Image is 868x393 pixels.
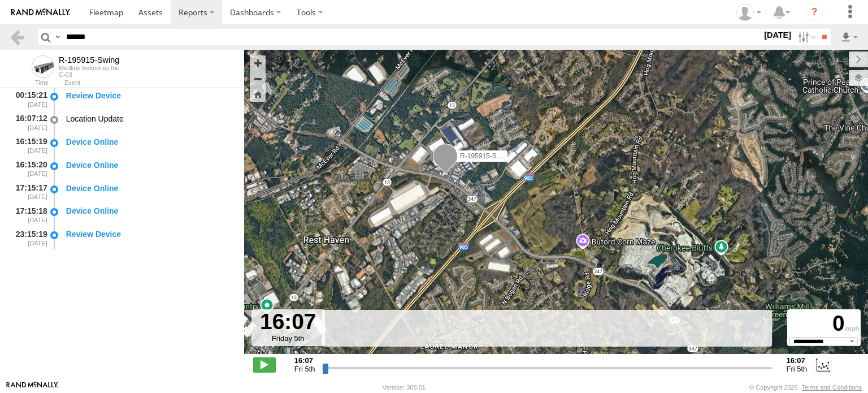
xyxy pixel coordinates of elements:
label: Play/Stop [253,357,276,372]
div: 0 [789,311,859,337]
div: 23:15:19 [DATE] [9,227,49,248]
span: R-195915-Swing [460,152,510,159]
div: 16:15:20 [DATE] [9,158,49,179]
strong: 16:07 [787,356,808,365]
label: Search Query [53,29,62,45]
div: Review Device [66,229,233,239]
div: Idaliz Kaminski [732,4,765,21]
div: © Copyright 2025 - [749,384,862,391]
strong: 16:07 [294,356,315,365]
button: Zoom in [250,55,266,71]
div: 16:07:12 [DATE] [9,112,49,133]
div: C-03 [59,71,119,78]
div: 17:15:18 [DATE] [9,205,49,226]
div: Location Update [66,114,233,124]
img: rand-logo.svg [11,8,70,16]
label: [DATE] [762,29,793,41]
div: Time [9,80,49,86]
div: Version: 308.01 [383,384,426,391]
span: Fri 5th Sep 2025 [787,365,808,373]
div: 00:15:21 [DATE] [9,89,49,110]
div: Medline Industries Inc [59,64,119,71]
button: Zoom out [250,71,266,87]
span: Fri 5th Sep 2025 [294,365,315,373]
a: Back to previous Page [9,29,25,45]
a: Terms and Conditions [802,384,862,391]
div: Event [64,80,244,86]
i: ? [805,3,823,21]
label: Search Filter Options [793,29,818,45]
div: Review Device [66,90,233,101]
div: Device Online [66,137,233,147]
div: Device Online [66,183,233,193]
div: Device Online [66,160,233,170]
div: R-195915-Swing - View Asset History [59,55,119,64]
label: Export results as... [840,29,859,45]
div: Device Online [66,206,233,216]
div: 17:15:17 [DATE] [9,182,49,202]
div: 16:15:19 [DATE] [9,135,49,156]
a: Visit our Website [6,382,58,393]
button: Zoom Home [250,87,266,102]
